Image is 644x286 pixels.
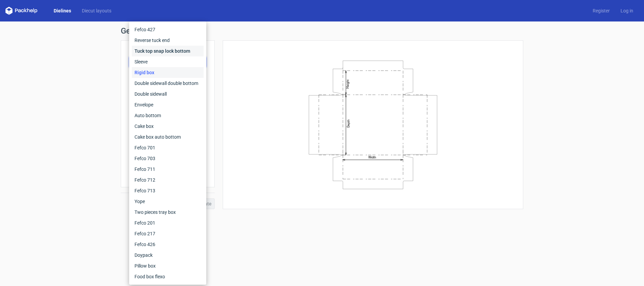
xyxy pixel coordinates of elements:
[132,250,204,260] div: Doypack
[76,7,117,14] a: Diecut layouts
[132,153,204,164] div: Fefco 703
[132,110,204,121] div: Auto bottom
[132,142,204,153] div: Fefco 701
[132,132,204,142] div: Cake box auto bottom
[132,239,204,250] div: Fefco 426
[132,56,204,67] div: Sleeve
[121,27,523,35] h1: Generate new dieline
[132,260,204,271] div: Pillow box
[132,121,204,132] div: Cake box
[132,207,204,218] div: Two pieces tray box
[132,24,204,35] div: Fefco 427
[346,119,350,127] text: Depth
[132,164,204,175] div: Fefco 711
[132,196,204,207] div: Yope
[132,89,204,99] div: Double sidewall
[132,175,204,185] div: Fefco 712
[615,7,639,14] a: Log in
[48,7,76,14] a: Dielines
[132,218,204,228] div: Fefco 201
[132,271,204,282] div: Food box flexo
[132,46,204,56] div: Tuck top snap lock bottom
[368,155,376,159] text: Width
[346,79,350,88] text: Height
[132,228,204,239] div: Fefco 217
[587,7,615,14] a: Register
[132,185,204,196] div: Fefco 713
[132,67,204,78] div: Rigid box
[132,35,204,46] div: Reverse tuck end
[132,99,204,110] div: Envelope
[132,78,204,89] div: Double sidewall double bottom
